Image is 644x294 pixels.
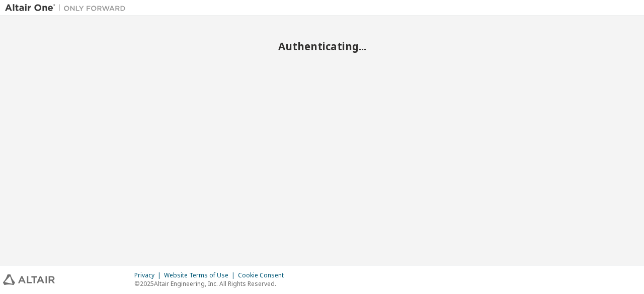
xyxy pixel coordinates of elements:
[134,271,164,279] div: Privacy
[5,3,131,13] img: Altair One
[238,271,290,279] div: Cookie Consent
[164,271,238,279] div: Website Terms of Use
[3,274,55,285] img: altair_logo.svg
[134,279,290,288] p: © 2025 Altair Engineering, Inc. All Rights Reserved.
[5,40,639,53] h2: Authenticating...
